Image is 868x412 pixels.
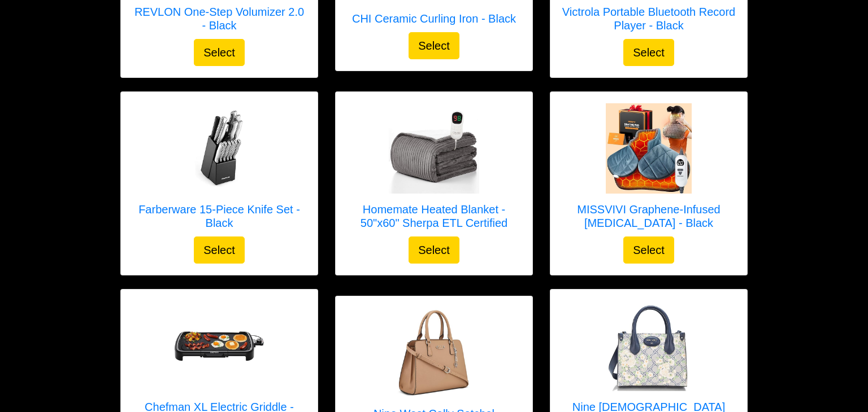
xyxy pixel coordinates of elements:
a: MISSVIVI Graphene-Infused Heating Pad - Black MISSVIVI Graphene-Infused [MEDICAL_DATA] - Black [562,103,736,236]
a: Homemate Heated Blanket - 50"x60" Sherpa ETL Certified Homemate Heated Blanket - 50"x60" Sherpa E... [347,103,521,236]
button: Select [194,39,245,66]
img: Nine West womens Archy Mini Satchel [604,301,694,391]
h5: Homemate Heated Blanket - 50"x60" Sherpa ETL Certified [347,203,521,230]
button: Select [194,236,245,264]
a: Farberware 15-Piece Knife Set - Black Farberware 15-Piece Knife Set - Black [132,103,306,236]
button: Select [409,32,459,59]
h5: Farberware 15-Piece Knife Set - Black [132,203,306,230]
h5: REVLON One-Step Volumizer 2.0 - Black [132,5,306,32]
img: Chefman XL Electric Griddle - Nonstick 10 x 20 Inch [174,301,264,391]
button: Select [409,236,459,264]
h5: CHI Ceramic Curling Iron - Black [352,12,516,25]
img: Nine West Cally Satchel [389,308,479,398]
h5: Victrola Portable Bluetooth Record Player - Black [562,5,736,32]
img: MISSVIVI Graphene-Infused Heating Pad - Black [604,103,694,194]
button: Select [623,39,674,66]
h5: MISSVIVI Graphene-Infused [MEDICAL_DATA] - Black [562,203,736,230]
img: Farberware 15-Piece Knife Set - Black [174,103,264,194]
img: Homemate Heated Blanket - 50"x60" Sherpa ETL Certified [389,103,479,194]
button: Select [623,236,674,264]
